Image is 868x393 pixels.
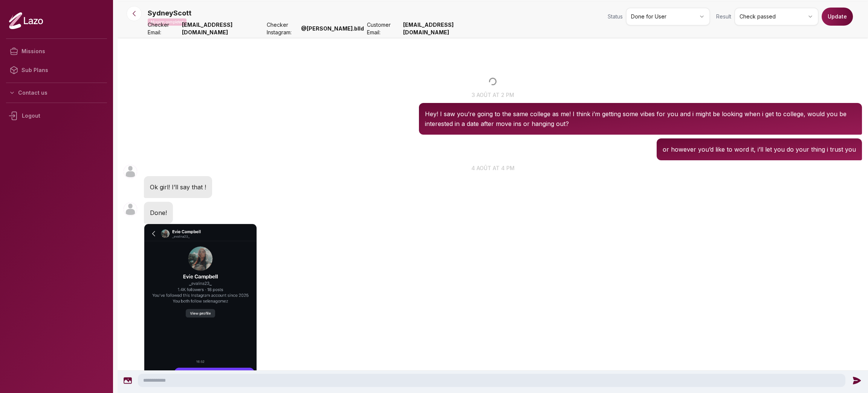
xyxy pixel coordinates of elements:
a: Missions [6,42,107,61]
div: Logout [6,106,107,126]
p: 4 août at 4 pm [118,164,868,172]
a: Sub Plans [6,61,107,80]
span: Checker Email: [148,21,179,36]
p: Done! [150,208,167,218]
p: 3 août at 2 pm [118,91,868,99]
img: User avatar [124,203,137,216]
span: Checker Instagram: [267,21,298,36]
p: Hey! I saw you’re going to the same college as me! I think i’m getting some vibes for you and i m... [425,109,856,129]
p: Ok girl! I’ll say that ! [150,182,206,192]
p: or however you’d like to word it, i’ll let you do your thing i trust you [663,144,856,154]
span: Customer Email: [367,21,400,36]
button: Update [822,8,853,26]
p: Mission completed [148,18,186,26]
p: SydneyScott [148,8,191,18]
span: Result [716,13,731,20]
strong: @ [PERSON_NAME].blld [301,25,364,32]
strong: [EMAIL_ADDRESS][DOMAIN_NAME] [403,21,485,36]
strong: [EMAIL_ADDRESS][DOMAIN_NAME] [182,21,264,36]
span: Status [608,13,623,20]
button: Contact us [6,86,107,100]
